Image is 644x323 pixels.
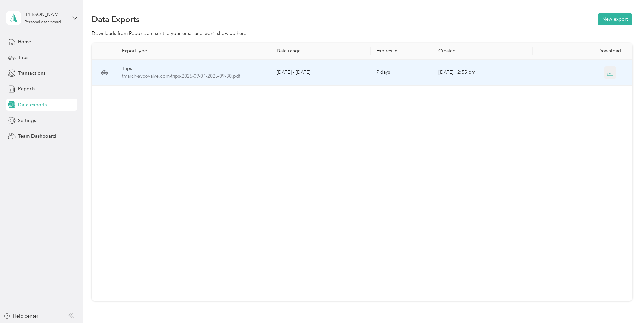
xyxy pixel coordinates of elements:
span: Settings [18,117,36,124]
span: tmarch-avcovalve.com-trips-2025-09-01-2025-09-30.pdf [122,72,265,80]
div: [PERSON_NAME] [25,11,67,18]
td: [DATE] 12:55 pm [433,60,533,86]
div: Download [538,48,627,54]
iframe: Everlance-gr Chat Button Frame [606,285,644,323]
th: Created [433,43,533,60]
button: Help center [4,313,38,320]
span: Team Dashboard [18,133,56,140]
button: New export [598,13,632,25]
td: 7 days [371,60,433,86]
span: Transactions [18,70,45,77]
span: Home [18,38,31,45]
span: Trips [18,54,28,61]
span: Data exports [18,101,47,108]
div: Trips [122,65,265,72]
h1: Data Exports [92,16,140,23]
div: Downloads from Reports are sent to your email and won’t show up here. [92,30,632,37]
td: [DATE] - [DATE] [271,60,371,86]
div: Personal dashboard [25,20,61,24]
th: Export type [116,43,271,60]
span: Reports [18,85,35,92]
th: Expires in [371,43,433,60]
th: Date range [271,43,371,60]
